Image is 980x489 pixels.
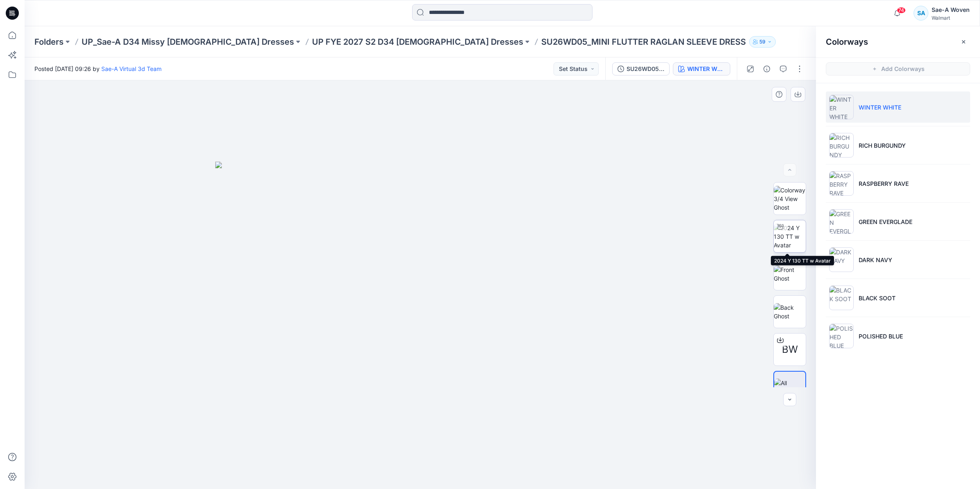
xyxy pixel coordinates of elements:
[859,294,896,302] p: BLACK SOOT
[829,209,854,234] img: GREEN EVERGLADE
[829,286,854,310] img: BLACK SOOT
[859,141,906,150] p: RICH BURGUNDY
[774,224,806,249] img: 2024 Y 130 TT w Avatar
[829,324,854,348] img: POLISHED BLUE
[774,379,805,396] img: All colorways
[82,36,294,48] a: UP_Sae-A D34 Missy [DEMOGRAPHIC_DATA] Dresses
[612,62,670,75] button: SU26WD05_REV1_Untied_Full Colorways
[759,37,766,46] p: 59
[897,7,906,14] span: 74
[774,265,806,283] img: Front Ghost
[627,64,664,73] div: SU26WD05_REV1_Untied_Full Colorways
[932,15,970,21] div: Walmart
[826,37,868,47] h2: Colorways
[829,95,854,119] img: WINTER WHITE
[774,186,806,212] img: Colorway 3/4 View Ghost
[101,65,162,72] a: Sae-A Virtual 3d Team
[34,64,162,73] span: Posted [DATE] 09:26 by
[774,303,806,320] img: Back Ghost
[673,62,730,75] button: WINTER WHITE
[312,36,523,48] a: UP FYE 2027 S2 D34 [DEMOGRAPHIC_DATA] Dresses
[215,162,625,489] img: eyJhbGciOiJIUzI1NiIsImtpZCI6IjAiLCJzbHQiOiJzZXMiLCJ0eXAiOiJKV1QifQ.eyJkYXRhIjp7InR5cGUiOiJzdG9yYW...
[541,36,746,48] p: SU26WD05_MINI FLUTTER RAGLAN SLEEVE DRESS
[760,62,773,75] button: Details
[859,179,909,188] p: RASPBERRY RAVE
[932,5,970,15] div: Sae-A Woven
[687,64,725,73] div: WINTER WHITE
[829,133,854,158] img: RICH BURGUNDY
[859,103,901,112] p: WINTER WHITE
[829,247,854,272] img: DARK NAVY
[859,256,892,264] p: DARK NAVY
[859,217,912,226] p: GREEN EVERGLADE
[829,171,854,196] img: RASPBERRY RAVE
[749,36,776,48] button: 59
[34,36,64,48] a: Folders
[782,342,798,357] span: BW
[859,332,903,340] p: POLISHED BLUE
[914,6,928,21] div: SA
